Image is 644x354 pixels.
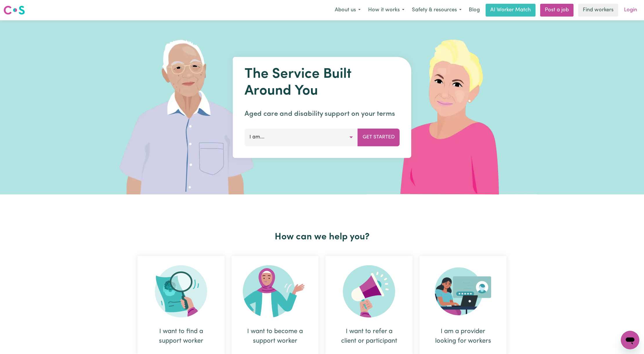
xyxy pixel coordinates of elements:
[245,66,400,100] h1: The Service Built Around You
[245,327,305,346] div: I want to become a support worker
[578,4,618,17] a: Find workers
[343,265,395,317] img: Refer
[155,265,207,317] img: Search
[364,4,408,16] button: How it works
[3,3,25,17] a: Careseekers logo
[151,327,211,346] div: I want to find a support worker
[358,129,400,146] button: Get Started
[243,265,307,317] img: Become Worker
[486,4,536,17] a: AI Worker Match
[621,4,641,17] a: Login
[408,4,465,16] button: Safety & resources
[339,327,399,346] div: I want to refer a client or participant
[134,232,510,243] h2: How can we help you?
[3,5,25,15] img: Careseekers logo
[621,331,639,349] iframe: Button to launch messaging window, conversation in progress
[331,4,364,16] button: About us
[245,109,400,119] p: Aged care and disability support on your terms
[465,4,483,17] a: Blog
[245,129,358,146] button: I am...
[433,327,493,346] div: I am a provider looking for workers
[435,265,491,317] img: Provider
[540,4,574,17] a: Post a job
